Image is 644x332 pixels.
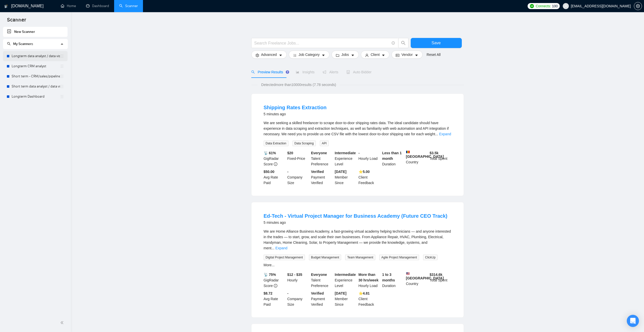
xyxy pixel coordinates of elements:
[430,151,439,155] b: $ 3.5k
[334,272,358,289] div: Experience Level
[264,255,305,260] span: Digital Project Management
[264,263,275,267] a: More...
[359,151,360,155] b: -
[382,273,395,282] b: 1 to 3 months
[254,40,389,46] input: Search Freelance Jobs...
[287,151,293,155] b: $ 20
[552,3,557,9] span: 100
[3,92,68,102] li: Longterm Dashboard
[285,70,290,74] div: Tooltip anchor
[392,41,395,45] span: info-circle
[275,246,287,250] a: Expand
[3,16,30,27] span: Scanner
[320,141,329,146] span: API
[7,42,11,46] span: search
[256,53,259,57] span: setting
[379,255,419,260] span: Agile Project Management
[264,170,275,174] b: $50.00
[406,272,444,280] b: [GEOGRAPHIC_DATA]
[286,150,310,167] div: Fixed-Price
[119,4,138,8] a: searchScanner
[405,150,429,167] div: Country
[264,121,449,136] span: We are seeking a skilled freelancer to scrape door-to-door shipping rates data. The ideal candida...
[251,51,287,59] button: settingAdvancedcaret-down
[536,3,551,9] span: Connects:
[12,61,60,71] a: Longterm CRM analyst
[272,246,275,250] span: ...
[359,273,379,282] b: More than 30 hrs/week
[310,169,334,186] div: Payment Verified
[396,53,399,57] span: idcard
[3,61,68,71] li: Longterm CRM analyst
[264,219,447,226] div: 5 minutes ago
[287,273,302,277] b: $12 - $35
[261,52,277,57] span: Advanced
[3,71,68,81] li: Short term - CRM/sales/pipeline/growth analyst
[530,4,534,8] img: upwork-logo.png
[427,52,441,57] a: Reset All
[341,52,349,57] span: Jobs
[3,27,68,37] li: New Scanner
[358,291,381,307] div: Client Feedback
[381,150,405,167] div: Duration
[359,291,370,295] b: ⭐️ 4.81
[251,70,255,74] span: search
[429,150,452,167] div: Total Spent
[346,70,371,74] span: Auto Bidder
[634,4,642,8] span: setting
[264,105,327,110] a: Shipping Rates Extraction
[391,51,422,59] button: idcardVendorcaret-down
[310,272,334,289] div: Talent Preference
[264,120,451,137] div: We are seeking a skilled freelancer to scrape door-to-door shipping rates data. The ideal candida...
[346,70,350,74] span: robot
[12,51,60,61] a: Longterm data analyst / data visual
[311,273,327,277] b: Everyone
[274,284,277,287] span: info-circle
[286,291,310,307] div: Company Size
[264,229,451,250] span: We are Home Alliance Business Academy, a fast-growing virtual academy helping technicians — and a...
[12,81,60,92] a: Short term data analyst / data visual
[60,54,64,58] span: holder
[258,82,340,87] span: Detected more than 10000 results (7.78 seconds)
[361,51,390,59] button: userClientcaret-down
[264,291,273,295] b: $8.72
[423,255,438,260] span: ClickUp
[311,170,324,174] b: Verified
[274,162,277,166] span: info-circle
[60,84,64,88] span: holder
[60,95,64,99] span: holder
[263,150,286,167] div: GigRadar Score
[293,53,297,57] span: bars
[381,272,405,289] div: Duration
[60,64,64,68] span: holder
[358,150,381,167] div: Hourly Load
[401,52,412,57] span: Vendor
[358,169,381,186] div: Client Feedback
[296,70,299,74] span: area-chart
[263,169,286,186] div: Avg Rate Paid
[334,150,358,167] div: Experience Level
[334,169,358,186] div: Member Since
[12,92,60,102] a: Longterm Dashboard
[435,132,438,136] span: ...
[12,71,60,81] a: Short term - CRM/sales/pipeline/growth analyst
[439,132,451,136] a: Expand
[263,291,286,307] div: Avg Rate Paid
[311,151,327,155] b: Everyone
[309,255,341,260] span: Budget Management
[323,70,338,74] span: Alerts
[296,70,315,74] span: Insights
[634,4,642,8] a: setting
[415,53,418,57] span: caret-down
[264,151,276,155] b: 📡 61%
[264,141,288,146] span: Data Extraction
[286,169,310,186] div: Company Size
[310,291,334,307] div: Payment Verified
[371,52,380,57] span: Client
[564,4,568,8] span: user
[299,52,320,57] span: Job Category
[334,291,358,307] div: Member Since
[60,74,64,78] span: holder
[7,42,33,46] span: My Scanners
[61,4,76,8] a: homeHome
